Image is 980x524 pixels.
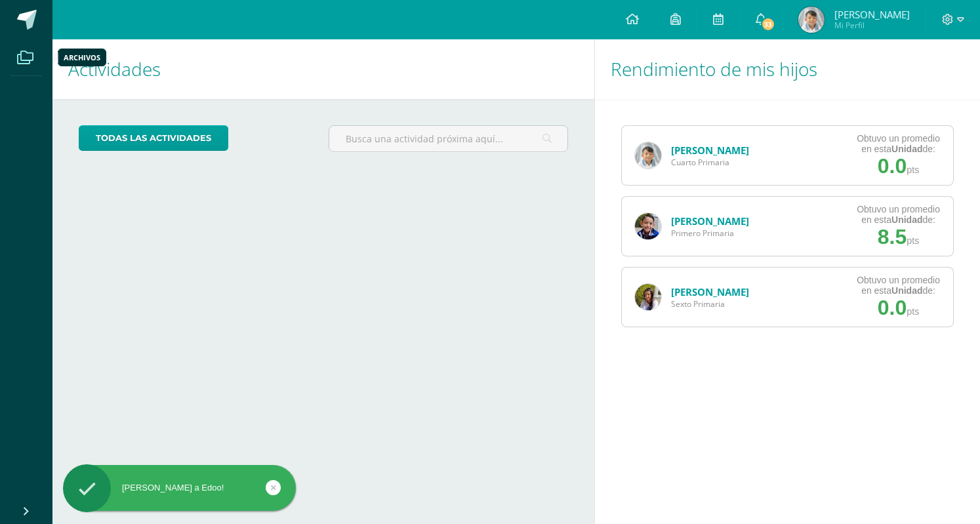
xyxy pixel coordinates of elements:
[635,284,661,310] img: 03e269a9f5e981bcbe106db49d8d1a33.png
[907,306,919,317] span: pts
[63,482,296,494] div: [PERSON_NAME] a Edoo!
[611,39,964,99] h1: Rendimiento de mis hijos
[891,214,922,225] strong: Unidad
[857,204,940,225] div: Obtuvo un promedio en esta de:
[64,52,100,62] div: Archivos
[671,228,749,239] span: Primero Primaria
[671,214,749,228] a: [PERSON_NAME]
[635,142,661,169] img: 76b2d08f0b19efda2e04a1c7c1bfb6f4.png
[891,285,922,296] strong: Unidad
[671,144,749,157] a: [PERSON_NAME]
[329,126,567,151] input: Busca una actividad próxima aquí...
[671,298,749,310] span: Sexto Primaria
[79,125,228,151] a: todas las Actividades
[671,157,749,168] span: Cuarto Primaria
[878,296,907,319] span: 0.0
[834,20,910,31] span: Mi Perfil
[857,133,940,154] div: Obtuvo un promedio en esta de:
[834,8,910,21] span: [PERSON_NAME]
[798,7,825,33] img: 14c430086162d21cfc7c7f256b49e461.png
[635,213,661,239] img: 95e8aa23027a7127b1f62a6db9e22f1e.png
[878,154,907,178] span: 0.0
[857,275,940,296] div: Obtuvo un promedio en esta de:
[761,17,775,31] span: 33
[68,39,579,99] h1: Actividades
[671,285,749,298] a: [PERSON_NAME]
[907,165,919,175] span: pts
[878,225,907,249] span: 8.5
[907,235,919,246] span: pts
[891,144,922,154] strong: Unidad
